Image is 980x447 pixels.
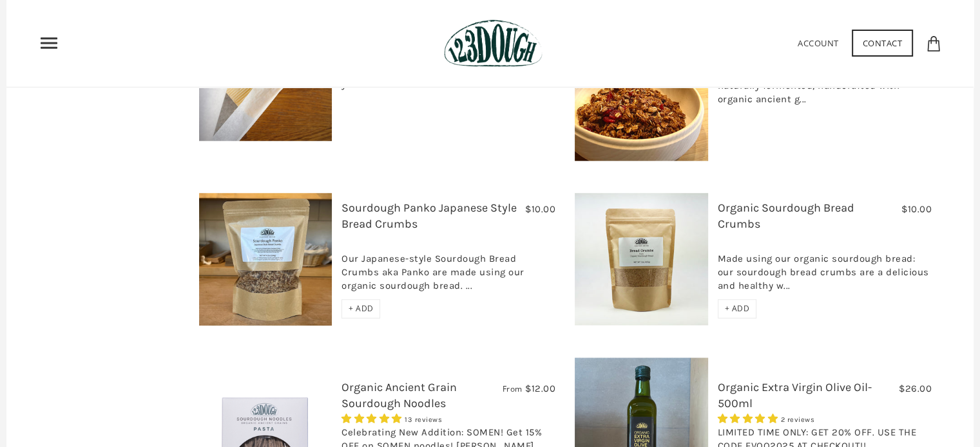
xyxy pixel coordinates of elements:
[444,19,543,68] img: 123Dough Bakery
[718,299,757,318] div: + ADD
[718,380,872,410] a: Organic Extra Virgin Olive Oil-500ml
[349,303,374,314] span: + ADD
[341,413,405,424] span: 4.85 stars
[525,383,555,394] span: $12.00
[718,413,781,424] span: 5.00 stars
[525,203,555,215] span: $10.00
[901,203,932,215] span: $10.00
[341,380,457,410] a: Organic Ancient Grain Sourdough Noodles
[718,201,854,231] a: Organic Sourdough Bread Crumbs
[575,193,707,325] img: Organic Sourdough Bread Crumbs
[852,30,914,57] a: Contact
[781,415,815,424] span: 2 reviews
[798,37,839,49] a: Account
[39,33,59,53] nav: Primary
[341,239,555,299] div: Our Japanese-style Sourdough Bread Crumbs aka Panko are made using our organic sourdough bread. ...
[503,383,523,394] span: From
[199,193,332,325] img: Sourdough Panko Japanese Style Bread Crumbs
[718,239,932,299] div: Made using our organic sourdough bread: our sourdough bread crumbs are a delicious and healthy w...
[341,299,381,318] div: + ADD
[725,303,750,314] span: + ADD
[341,201,517,231] a: Sourdough Panko Japanese Style Bread Crumbs
[899,383,932,394] span: $26.00
[405,415,442,424] span: 13 reviews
